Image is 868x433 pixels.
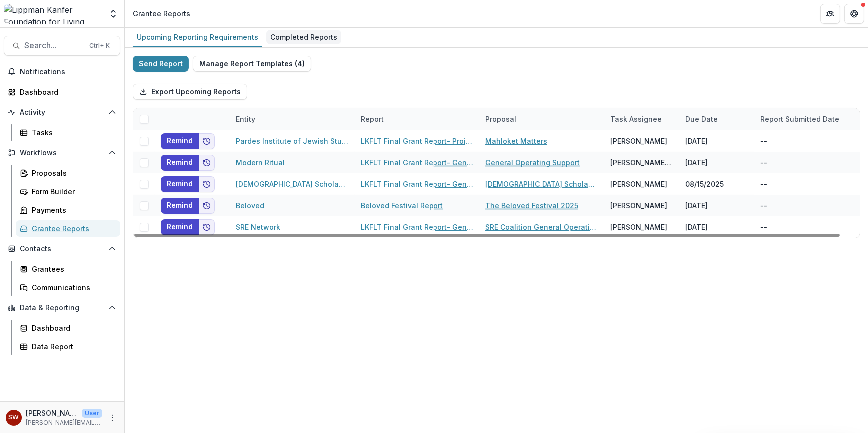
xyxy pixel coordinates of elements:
[24,41,83,50] span: Search...
[4,145,120,161] button: Open Workflows
[679,152,754,173] div: [DATE]
[679,173,754,195] div: 08/15/2025
[679,114,724,124] div: Due Date
[32,127,112,138] div: Tasks
[361,179,473,189] a: LKFLT Final Grant Report- General Operations
[679,195,754,216] div: [DATE]
[760,222,767,232] div: --
[32,323,112,333] div: Dashboard
[16,279,120,296] a: Communications
[199,155,215,171] button: Add to friends
[760,179,767,189] div: --
[230,114,261,124] div: Entity
[485,179,598,189] a: [DEMOGRAPHIC_DATA] Scholastic Press Association - 21283580
[610,200,667,211] div: [PERSON_NAME]
[230,108,355,130] div: Entity
[355,108,479,130] div: Report
[32,205,112,215] div: Payments
[161,155,199,171] button: Remind
[4,84,120,100] a: Dashboard
[4,36,120,56] button: Search...
[133,56,189,72] button: Send Report
[760,200,767,211] div: --
[4,300,120,316] button: Open Data & Reporting
[236,179,349,189] a: [DEMOGRAPHIC_DATA] Scholastic Press Association
[479,108,604,130] div: Proposal
[20,87,112,97] div: Dashboard
[32,282,112,293] div: Communications
[485,136,547,146] a: Mahloket Matters
[16,220,120,237] a: Grantee Reports
[4,64,120,80] button: Notifications
[266,30,341,44] div: Completed Reports
[26,408,78,418] p: [PERSON_NAME]
[32,186,112,197] div: Form Builder
[32,264,112,274] div: Grantees
[236,136,349,146] a: Pardes Institute of Jewish Studies North America Inc
[820,4,840,24] button: Partners
[844,4,864,24] button: Get Help
[20,68,116,76] span: Notifications
[20,108,104,117] span: Activity
[754,114,845,124] div: Report Submitted Date
[20,245,104,253] span: Contacts
[16,338,120,355] a: Data Report
[199,198,215,214] button: Add to friends
[679,108,754,130] div: Due Date
[604,114,668,124] div: Task Assignee
[9,414,19,421] div: Samantha Carlin Willis
[199,219,215,235] button: Add to friends
[16,165,120,181] a: Proposals
[610,157,673,168] div: [PERSON_NAME] <[EMAIL_ADDRESS][DOMAIN_NAME]>
[16,183,120,200] a: Form Builder
[355,114,390,124] div: Report
[4,4,102,24] img: Lippman Kanfer Foundation for Living Torah logo
[199,133,215,149] button: Add to friends
[20,304,104,312] span: Data & Reporting
[679,130,754,152] div: [DATE]
[760,136,767,146] div: --
[760,157,767,168] div: --
[361,200,443,211] a: Beloved Festival Report
[161,219,199,235] button: Remind
[610,179,667,189] div: [PERSON_NAME]
[610,136,667,146] div: [PERSON_NAME]
[133,8,190,19] div: Grantee Reports
[485,200,578,211] a: The Beloved Festival 2025
[610,222,667,232] div: [PERSON_NAME]
[161,198,199,214] button: Remind
[479,114,522,124] div: Proposal
[133,28,262,47] a: Upcoming Reporting Requirements
[161,133,199,149] button: Remind
[361,136,473,146] a: LKFLT Final Grant Report- Project Grant
[20,149,104,157] span: Workflows
[199,176,215,192] button: Add to friends
[133,84,247,100] button: Export Upcoming Reports
[679,216,754,238] div: [DATE]
[87,40,112,51] div: Ctrl + K
[129,6,194,21] nav: breadcrumb
[32,341,112,352] div: Data Report
[361,157,473,168] a: LKFLT Final Grant Report- General Operations
[485,222,598,232] a: SRE Coalition General Operating
[16,320,120,336] a: Dashboard
[32,168,112,178] div: Proposals
[26,418,102,427] p: [PERSON_NAME][EMAIL_ADDRESS][DOMAIN_NAME]
[485,157,580,168] a: General Operating Support
[236,222,280,232] a: SRE Network
[106,412,118,424] button: More
[106,4,120,24] button: Open entity switcher
[361,222,473,232] a: LKFLT Final Grant Report- General Operations
[16,261,120,277] a: Grantees
[4,104,120,120] button: Open Activity
[604,108,679,130] div: Task Assignee
[236,200,264,211] a: Beloved
[16,202,120,218] a: Payments
[266,28,341,47] a: Completed Reports
[32,223,112,234] div: Grantee Reports
[133,30,262,44] div: Upcoming Reporting Requirements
